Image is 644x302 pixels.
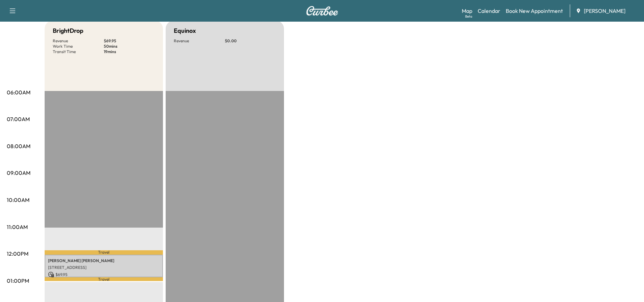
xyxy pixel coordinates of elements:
p: [STREET_ADDRESS] [48,265,160,270]
p: 11:00AM [7,223,28,231]
p: 09:00AM [7,169,30,177]
p: 07:00AM [7,115,30,123]
a: Calendar [478,7,500,15]
p: Revenue [53,38,104,44]
p: 12:00PM [7,250,28,258]
p: 10:00AM [7,196,29,204]
a: Book New Appointment [506,7,563,15]
div: Beta [465,14,472,19]
p: 19 mins [104,49,155,54]
p: $ 69.95 [48,272,160,278]
h5: BrightDrop [53,26,84,36]
p: Travel [45,277,163,281]
p: Work Time [53,44,104,49]
span: [PERSON_NAME] [584,7,625,15]
p: Transit Time [53,49,104,54]
p: [PERSON_NAME] [PERSON_NAME] [48,258,160,263]
p: 06:00AM [7,88,30,96]
img: Curbee Logo [306,6,338,16]
h5: Equinox [174,26,196,36]
p: Travel [45,250,163,255]
p: 01:00PM [7,277,29,285]
p: Revenue [174,38,225,44]
p: $ 69.95 [104,38,155,44]
p: $ 0.00 [225,38,276,44]
p: 08:00AM [7,142,30,150]
a: MapBeta [462,7,472,15]
p: 50 mins [104,44,155,49]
